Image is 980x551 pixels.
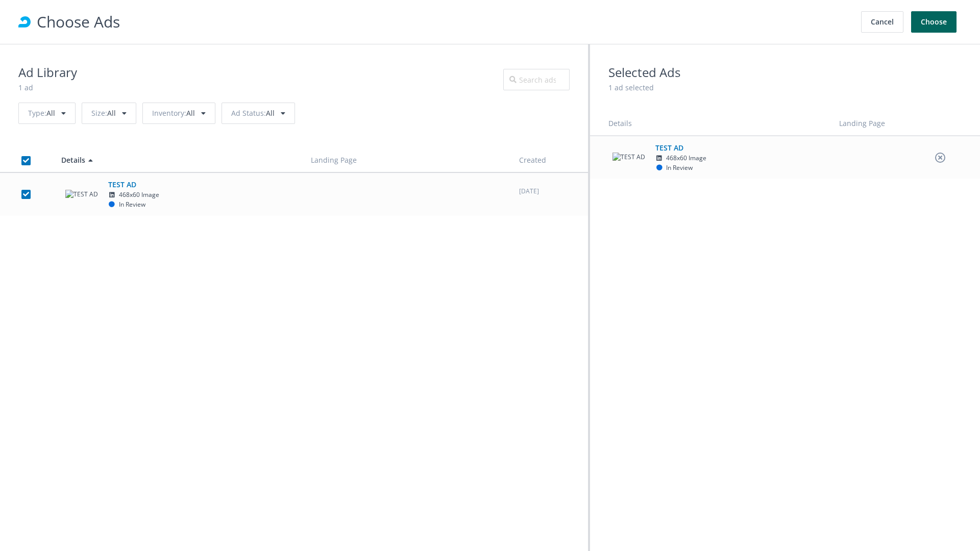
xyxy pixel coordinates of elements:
span: Details [61,155,85,165]
div: 468x60 Image [108,190,236,200]
span: TEST AD [655,142,783,173]
div: RollWorks [18,16,31,28]
span: 1 ad selected [608,83,654,92]
h2: Selected Ads [608,63,962,82]
span: Landing Page [839,118,885,128]
button: Choose [911,11,957,33]
span: Type : [28,108,46,118]
span: Ad Status : [231,108,266,118]
div: 468x60 Image [655,154,783,163]
img: TEST AD [65,190,98,199]
span: Inventory : [152,108,186,118]
h1: Choose Ads [37,10,859,34]
i: LinkedIn [655,155,663,161]
div: All [222,103,295,124]
h2: Ad Library [18,63,77,82]
span: Landing Page [311,155,357,165]
input: Search ads [503,69,570,90]
img: TEST AD [612,153,645,162]
span: Details [608,118,632,128]
i: LinkedIn [108,192,116,198]
p: Mar 30, 2021 [519,187,579,196]
span: TEST AD [108,179,236,210]
span: Created [519,155,546,165]
span: 1 ad [18,83,33,92]
h5: TEST AD [655,142,783,154]
div: All [142,103,215,124]
div: In Review [655,163,693,173]
div: All [82,103,136,124]
div: In Review [108,200,145,210]
div: All [18,103,76,124]
h5: TEST AD [108,179,236,190]
span: Size : [91,108,107,118]
button: Cancel [861,11,903,33]
span: Help [26,7,46,16]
